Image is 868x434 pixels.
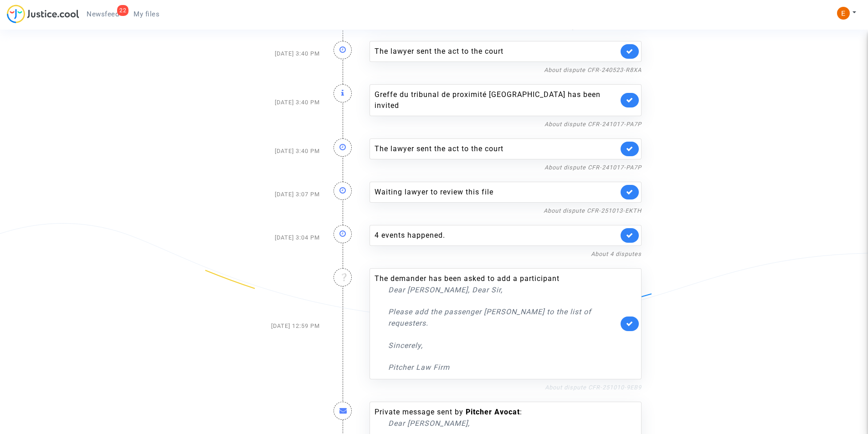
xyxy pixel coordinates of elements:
span: Newsfeed [87,10,119,18]
p: Dear [PERSON_NAME], Dear Sir, [388,284,618,296]
div: 4 events happened. [375,230,618,241]
p: Pitcher Law Firm [388,362,618,373]
div: The lawyer sent the act to the court [375,46,618,57]
div: [DATE] 3:07 PM [220,173,327,216]
div: [DATE] 3:40 PM [220,75,327,129]
p: Please add the passenger [PERSON_NAME] to the list of requesters. [388,306,618,329]
img: jc-logo.svg [7,5,79,23]
i: ❔ [339,273,349,281]
img: ACg8ocIeiFvHKe4dA5oeRFd_CiCnuxWUEc1A2wYhRJE3TTWt=s96-c [837,7,850,20]
div: 22 [117,5,128,16]
a: About 4 disputes [591,250,642,257]
a: About dispute CFR-241017-PA7P [544,121,642,128]
a: My files [126,7,167,21]
a: About dispute CFR-251010-9EB9 [545,384,642,391]
div: [DATE] 3:40 PM [220,32,327,75]
a: About dispute CFR-251013-EKTH [544,207,642,214]
p: Dear [PERSON_NAME], [388,418,618,429]
div: The lawyer sent the act to the court [375,143,618,154]
div: [DATE] 3:40 PM [220,129,327,173]
div: The demander has been asked to add a participant [375,273,618,373]
p: Sincerely, [388,340,618,351]
b: Pitcher Avocat [466,408,520,416]
a: 22Newsfeed [79,7,126,21]
a: About dispute CFR-241017-PA7P [544,164,642,171]
div: Waiting lawyer to review this file [375,187,618,198]
div: Greffe du tribunal de proximité [GEOGRAPHIC_DATA] has been invited [375,89,618,111]
div: [DATE] 12:59 PM [220,259,327,393]
div: [DATE] 3:04 PM [220,216,327,259]
span: My files [134,10,159,18]
a: About dispute CFR-240523-R8XA [544,66,642,73]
